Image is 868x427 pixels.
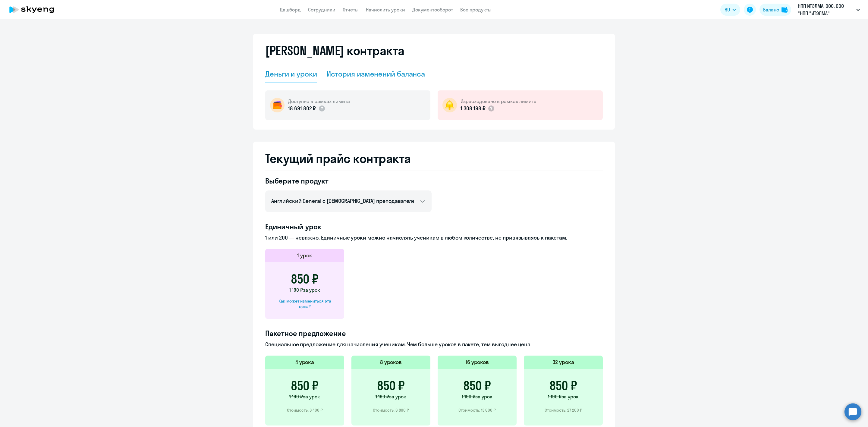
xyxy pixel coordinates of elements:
span: 1 190 ₽ [462,394,475,400]
p: Стоимость: 6 800 ₽ [373,407,409,413]
p: Стоимость: 13 600 ₽ [458,407,496,413]
div: Баланс [763,6,779,13]
p: НПП ИТЭЛМА, ООО, ООО "НПП "ИТЭЛМА" [798,2,854,17]
img: balance [782,7,788,13]
h2: [PERSON_NAME] контракта [265,43,404,58]
h3: 850 ₽ [291,378,319,393]
h3: 850 ₽ [377,378,405,393]
h5: Доступно в рамках лимита [288,98,350,105]
span: 1 190 ₽ [548,394,561,400]
h5: Израсходовано в рамках лимита [461,98,536,105]
h2: Текущий прайс контракта [265,151,603,166]
p: Стоимость: 3 400 ₽ [287,407,323,413]
span: за урок [561,394,579,400]
span: 1 190 ₽ [289,394,303,400]
a: Отчеты [343,7,359,13]
button: Балансbalance [759,4,791,16]
img: bell-circle.png [442,98,457,112]
a: Начислить уроки [366,7,405,13]
h5: 1 урок [297,252,312,259]
h3: 850 ₽ [463,378,491,393]
p: Специальное предложение для начисления ученикам. Чем больше уроков в пакете, тем выгоднее цена. [265,341,603,348]
button: НПП ИТЭЛМА, ООО, ООО "НПП "ИТЭЛМА" [795,2,863,17]
h4: Пакетное предложение [265,328,603,338]
div: Деньги и уроки [265,69,317,79]
h5: 32 урока [552,358,574,366]
span: RU [725,6,730,13]
h4: Единичный урок [265,222,603,231]
p: Стоимость: 27 200 ₽ [545,407,582,413]
h5: 8 уроков [380,358,402,366]
div: История изменений баланса [327,69,425,79]
h3: 850 ₽ [549,378,577,393]
h5: 16 уроков [465,358,489,366]
span: за урок [303,394,320,400]
div: Как может измениться эта цена? [275,298,335,309]
span: за урок [475,394,492,400]
p: 1 или 200 — неважно. Единичные уроки можно начислять ученикам в любом количестве, не привязываясь... [265,234,603,242]
p: 1 308 198 ₽ [461,105,485,112]
p: 18 691 802 ₽ [288,105,316,112]
a: Сотрудники [308,7,335,13]
span: 1 190 ₽ [289,287,303,293]
span: за урок [389,394,406,400]
h3: 850 ₽ [291,272,319,286]
img: wallet-circle.png [270,98,285,112]
span: за урок [303,287,320,293]
h5: 4 урока [295,358,314,366]
span: 1 190 ₽ [376,394,389,400]
a: Документооборот [412,7,453,13]
a: Дашборд [280,7,301,13]
a: Все продукты [460,7,492,13]
button: RU [720,4,740,16]
h4: Выберите продукт [265,176,432,186]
